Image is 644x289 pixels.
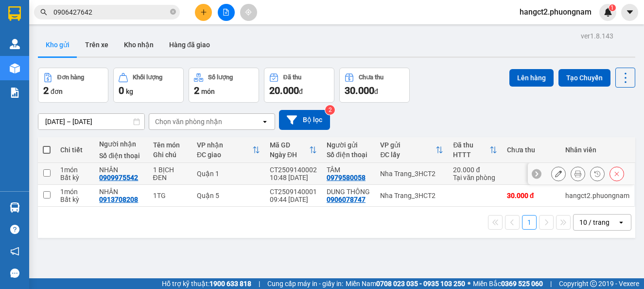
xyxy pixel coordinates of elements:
span: search [40,9,47,16]
div: NHÂN [99,188,143,196]
button: plus [195,4,212,21]
div: Bất kỳ [60,196,89,203]
strong: 0369 525 060 [501,280,543,288]
div: Nha Trang_3HCT2 [380,170,443,178]
span: question-circle [10,225,19,234]
span: Miền Nam [346,278,465,289]
div: Chưa thu [359,74,383,81]
div: 1TG [153,192,188,199]
div: 10:48 [DATE] [270,174,317,181]
div: Người nhận [99,140,143,148]
img: warehouse-icon [10,202,20,213]
span: caret-down [626,8,634,17]
div: hangct2.phuongnam [565,192,629,199]
span: món [201,88,215,95]
div: 10 / trang [579,217,609,227]
img: warehouse-icon [10,63,20,73]
div: 0979580058 [327,174,366,181]
span: đ [299,88,303,95]
div: Sửa đơn hàng [551,166,566,181]
th: Toggle SortBy [448,137,502,163]
svg: open [261,118,269,126]
span: 1 [610,4,614,11]
button: Kho gửi [38,33,77,56]
span: 30.000 [345,85,374,96]
button: Khối lượng0kg [113,68,184,103]
span: | [550,278,552,289]
span: notification [10,247,19,256]
span: | [259,278,260,289]
span: copyright [590,280,597,287]
button: Hàng đã giao [161,33,218,56]
div: 09:44 [DATE] [270,196,317,203]
div: Đã thu [283,74,301,81]
sup: 2 [325,105,335,115]
div: Ghi chú [153,151,188,159]
span: plus [200,9,207,16]
div: ver 1.8.143 [581,31,613,41]
span: file-add [223,9,229,16]
span: 0 [119,85,124,96]
div: Chưa thu [507,146,556,154]
span: Cung cấp máy in - giấy in: [267,278,343,289]
div: 1 BỊCH ĐEN [153,166,188,181]
div: Số lượng [208,74,233,81]
span: ⚪️ [468,282,470,286]
div: TÂM [327,166,370,174]
button: Chưa thu30.000đ [339,68,410,103]
div: 1 món [60,188,89,196]
button: Số lượng2món [189,68,259,103]
div: VP nhận [197,141,252,149]
span: 2 [43,85,49,96]
div: Nhân viên [565,146,629,154]
button: Lên hàng [509,69,554,87]
div: Quận 5 [197,192,260,199]
div: Ngày ĐH [270,151,309,159]
div: Đã thu [453,141,489,149]
span: message [10,269,19,278]
span: đơn [51,88,63,95]
svg: open [617,218,625,226]
th: Toggle SortBy [375,137,448,163]
div: VP gửi [380,141,435,149]
span: Miền Bắc [473,278,543,289]
div: Mã GD [270,141,309,149]
strong: 0708 023 035 - 0935 103 250 [376,280,465,288]
button: file-add [218,4,235,21]
div: CT2509140001 [270,188,317,196]
button: Đã thu20.000đ [264,68,334,103]
button: aim [240,4,257,21]
button: Đơn hàng2đơn [38,68,108,103]
div: Quận 1 [197,170,260,178]
div: Tại văn phòng [453,174,497,181]
div: Đơn hàng [57,74,84,81]
div: Chi tiết [60,146,89,154]
div: ĐC lấy [380,151,435,159]
div: 0906078747 [327,196,366,203]
img: icon-new-feature [604,8,612,17]
button: Tạo Chuyến [558,69,610,87]
strong: 1900 633 818 [209,280,251,288]
button: 1 [522,215,537,230]
div: DUNG THÔNG [327,188,370,196]
div: CT2509140002 [270,166,317,174]
button: caret-down [621,4,638,21]
div: ĐC giao [197,151,252,159]
span: 2 [194,85,199,96]
div: Bất kỳ [60,174,89,181]
span: hangct2.phuongnam [512,6,599,18]
div: 20.000 đ [453,166,497,174]
div: Chọn văn phòng nhận [155,117,222,126]
input: Tìm tên, số ĐT hoặc mã đơn [53,7,168,18]
div: 0909975542 [99,174,138,181]
div: Người gửi [327,141,370,149]
button: Bộ lọc [279,110,330,130]
div: 0913708208 [99,196,138,203]
div: Nha Trang_3HCT2 [380,192,443,199]
img: warehouse-icon [10,39,20,49]
span: aim [245,9,252,16]
img: logo-vxr [8,6,21,21]
th: Toggle SortBy [192,137,265,163]
th: Toggle SortBy [265,137,322,163]
div: Số điện thoại [327,151,370,159]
